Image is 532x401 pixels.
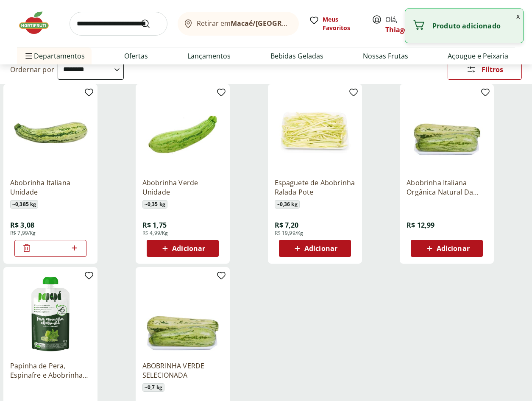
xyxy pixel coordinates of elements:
[147,240,219,257] button: Adicionar
[407,91,487,171] img: Abobrinha Italiana Orgânica Natural Da Terra 600g
[411,240,483,257] button: Adicionar
[24,46,34,66] button: Menu
[140,19,161,29] button: Submit Search
[10,361,91,380] a: Papinha de Pera, Espinafre e Abobrinha Orgânico Papapá 100g
[275,200,300,209] span: ~ 0,36 kg
[309,15,362,32] a: Meus Favoritos
[466,64,476,75] svg: Abrir Filtros
[448,59,522,80] button: Filtros
[142,178,223,197] a: Abobrinha Verde Unidade
[142,230,168,237] span: R$ 4,99/Kg
[304,245,337,252] span: Adicionar
[10,200,38,209] span: ~ 0,385 kg
[70,12,167,36] input: search
[142,200,167,209] span: ~ 0,35 kg
[275,91,355,171] img: Espaguete de Abobrinha Ralada Pote
[178,12,299,36] button: Retirar emMacaé/[GEOGRAPHIC_DATA]
[10,274,91,354] img: Papinha de Pera, Espinafre e Abobrinha Orgânico Papapá 100g
[124,51,148,61] a: Ofertas
[363,51,408,61] a: Nossas Frutas
[385,25,408,34] a: Thiago
[275,220,299,230] span: R$ 7,20
[482,66,503,73] span: Filtros
[279,240,351,257] button: Adicionar
[17,10,59,36] img: Hortifruti
[24,46,85,66] span: Departamentos
[231,19,326,28] b: Macaé/[GEOGRAPHIC_DATA]
[197,19,290,27] span: Retirar em
[10,220,34,230] span: R$ 3,08
[10,91,91,171] img: Abobrinha Italiana Unidade
[407,178,487,197] a: Abobrinha Italiana Orgânica Natural Da Terra 600g
[275,230,304,237] span: R$ 19,99/Kg
[270,51,323,61] a: Bebidas Geladas
[323,15,362,32] span: Meus Favoritos
[385,14,423,35] span: Olá,
[432,22,516,30] p: Produto adicionado
[142,383,164,392] span: ~ 0,7 kg
[437,245,470,252] span: Adicionar
[142,220,167,230] span: R$ 1,75
[10,230,36,237] span: R$ 7,99/Kg
[10,178,91,197] a: Abobrinha Italiana Unidade
[10,65,54,74] label: Ordernar por
[513,9,523,23] button: Fechar notificação
[275,178,355,197] a: Espaguete de Abobrinha Ralada Pote
[172,245,205,252] span: Adicionar
[187,51,231,61] a: Lançamentos
[142,91,223,171] img: Abobrinha Verde Unidade
[407,220,435,230] span: R$ 12,99
[142,274,223,354] img: ABOBRINHA VERDE SELECIONADA
[448,51,508,61] a: Açougue e Peixaria
[142,361,223,380] a: ABOBRINHA VERDE SELECIONADA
